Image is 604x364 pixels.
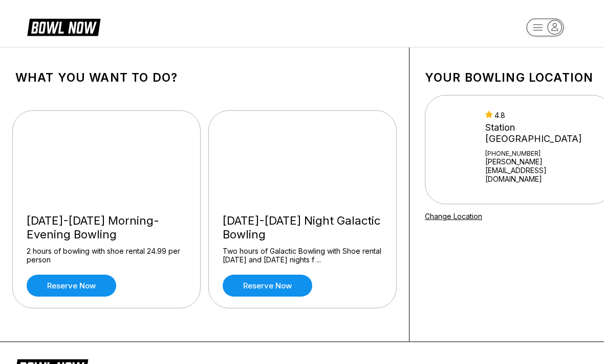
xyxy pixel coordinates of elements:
div: Two hours of Galactic Bowling with Shoe rental [DATE] and [DATE] nights f ... [223,247,382,264]
img: Friday-Sunday Morning-Evening Bowling [13,111,201,203]
a: Reserve now [223,275,312,297]
div: [DATE]-[DATE] Morning-Evening Bowling [27,214,186,241]
div: Station [GEOGRAPHIC_DATA] [485,122,601,144]
h1: What you want to do? [15,70,394,85]
a: Change Location [425,212,482,221]
img: Friday-Saturday Night Galactic Bowling [209,111,397,203]
div: 2 hours of bowling with shoe rental 24.99 per person [27,247,186,264]
div: [DATE]-[DATE] Night Galactic Bowling [223,214,382,241]
div: [PHONE_NUMBER] [485,150,601,157]
a: [PERSON_NAME][EMAIL_ADDRESS][DOMAIN_NAME] [485,157,601,183]
div: 4.8 [485,111,601,119]
img: Station 300 Bluffton [439,122,476,178]
a: Reserve now [27,275,116,297]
